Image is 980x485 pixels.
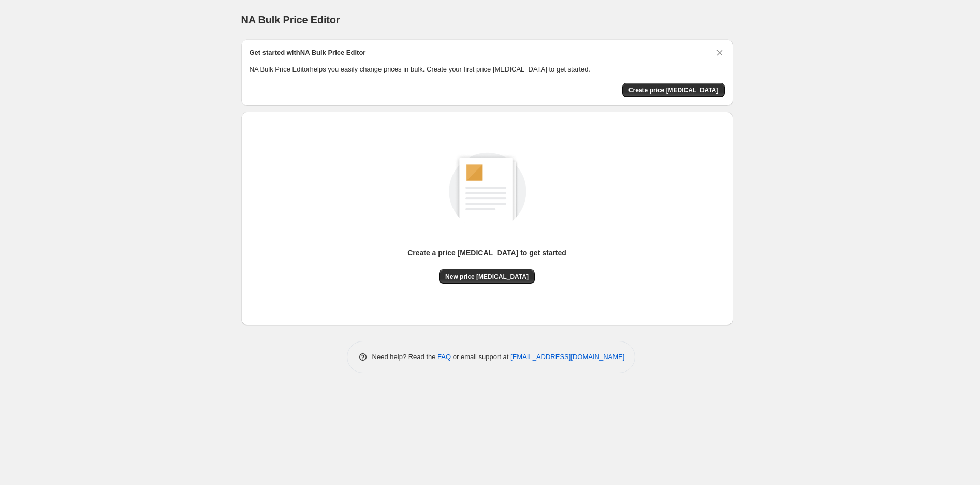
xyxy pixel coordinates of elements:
span: or email support at [451,353,510,361]
p: NA Bulk Price Editor helps you easily change prices in bulk. Create your first price [MEDICAL_DAT... [250,64,725,75]
button: Create price change job [622,83,725,97]
span: Need help? Read the [372,353,438,361]
span: Create price [MEDICAL_DATA] [628,86,719,94]
button: Dismiss card [714,48,725,58]
a: [EMAIL_ADDRESS][DOMAIN_NAME] [510,353,624,361]
button: New price [MEDICAL_DATA] [439,269,535,284]
span: New price [MEDICAL_DATA] [445,273,529,281]
span: NA Bulk Price Editor [241,14,340,25]
p: Create a price [MEDICAL_DATA] to get started [407,248,566,258]
a: FAQ [437,353,451,361]
h2: Get started with NA Bulk Price Editor [250,48,366,58]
